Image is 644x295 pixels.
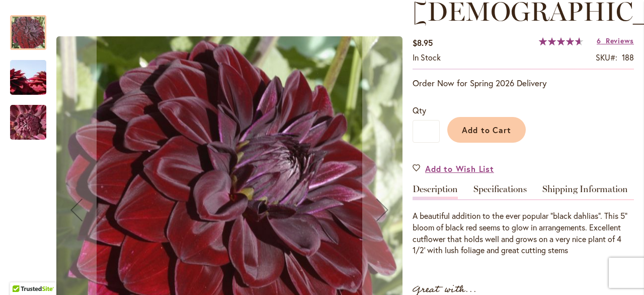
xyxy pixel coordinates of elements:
[596,52,617,63] strong: SKU
[413,185,634,256] div: Detailed Product Info
[606,36,634,45] span: Reviews
[462,125,512,135] span: Add to Cart
[622,52,634,64] div: 188
[8,259,36,287] iframe: Launch Accessibility Center
[413,105,426,115] span: Qty
[413,77,634,89] p: Order Now for Spring 2026 Delivery
[597,36,634,45] a: 6 Reviews
[447,117,526,143] button: Add to Cart
[425,163,494,174] span: Add to Wish List
[413,37,433,48] span: $8.95
[413,52,441,64] div: Availability
[413,163,494,174] a: Add to Wish List
[413,210,634,256] div: A beautiful addition to the ever popular "black dahlias". This 5" bloom of black red seems to glo...
[539,37,583,45] div: 93%
[542,185,628,199] a: Shipping Information
[597,36,601,45] span: 6
[413,52,441,63] span: In stock
[10,5,56,50] div: VOODOO
[413,185,458,199] a: Description
[10,95,46,140] div: VOODOO
[10,50,56,95] div: VOODOO
[473,185,527,199] a: Specifications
